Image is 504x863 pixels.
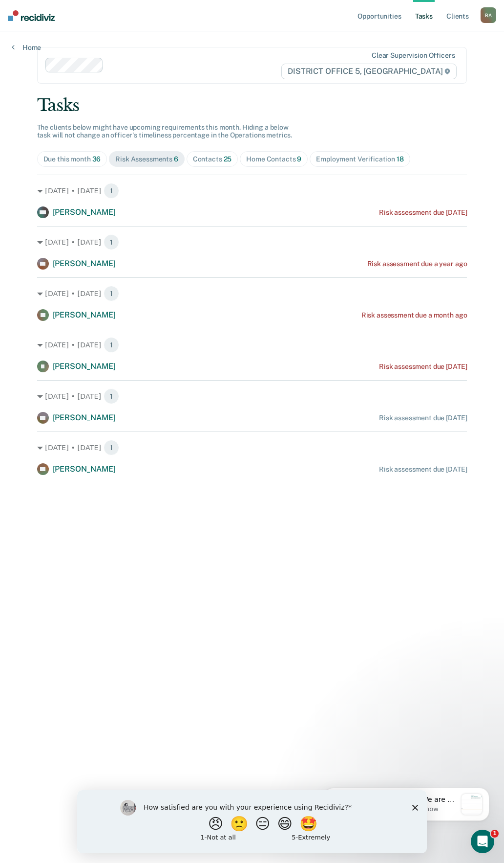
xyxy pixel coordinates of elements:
span: 1 [104,183,119,199]
iframe: Survey by Kim from Recidiviz [77,790,427,853]
span: [PERSON_NAME] [53,259,116,268]
div: Risk assessment due [DATE] [379,414,467,422]
div: [DATE] • [DATE] 1 [37,388,467,404]
span: [PERSON_NAME] [53,362,116,371]
span: 1 [104,234,119,250]
div: Clear supervision officers [372,51,455,60]
span: 25 [224,155,232,163]
a: Home [12,43,41,52]
div: R A [481,7,496,23]
img: Recidiviz [8,10,55,21]
div: Home Contacts [246,155,301,163]
div: Risk assessment due a year ago [367,260,467,268]
span: The clients below might have upcoming requirements this month. Hiding a below task will not chang... [37,123,293,139]
span: [PERSON_NAME] [53,310,116,319]
div: [DATE] • [DATE] 1 [37,183,467,199]
div: [DATE] • [DATE] 1 [37,234,467,250]
div: Risk Assessments [115,155,178,163]
div: Risk assessment due a month ago [361,311,467,319]
span: 1 [104,440,119,455]
span: 1 [104,337,119,353]
span: DISTRICT OFFICE 5, [GEOGRAPHIC_DATA] [281,64,457,79]
button: RA [481,7,496,23]
span: [PERSON_NAME] [53,207,116,217]
span: 6 [174,155,178,163]
iframe: Intercom live chat [471,830,494,853]
div: [DATE] • [DATE] 1 [37,440,467,455]
iframe: Intercom notifications message [309,768,504,837]
div: Risk assessment due [DATE] [379,208,467,217]
div: Risk assessment due [DATE] [379,363,467,371]
div: [DATE] • [DATE] 1 [37,337,467,353]
div: Employment Verification [316,155,403,163]
span: 18 [397,155,404,163]
div: Contacts [193,155,232,163]
div: Tasks [37,95,467,115]
span: [PERSON_NAME] [53,413,116,422]
span: 1 [104,286,119,301]
span: 9 [297,155,301,163]
span: 1 [104,388,119,404]
span: [PERSON_NAME] [53,464,116,474]
span: 36 [92,155,101,163]
div: [DATE] • [DATE] 1 [37,286,467,301]
span: 1 [491,830,499,838]
div: Risk assessment due [DATE] [379,465,467,474]
div: Due this month [43,155,101,163]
